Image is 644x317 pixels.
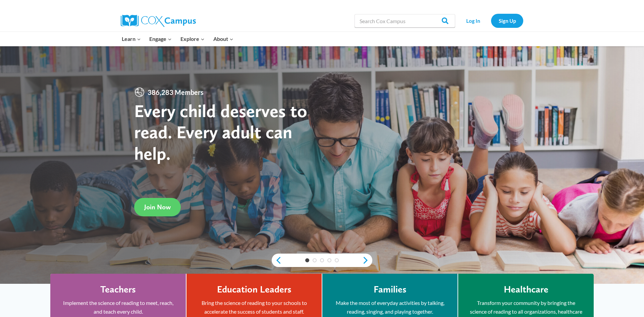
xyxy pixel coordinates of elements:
[213,35,233,43] span: About
[362,256,372,264] a: next
[374,284,407,295] h4: Families
[305,258,309,262] a: 1
[313,258,317,262] a: 2
[335,258,339,262] a: 5
[117,32,237,46] nav: Primary Navigation
[355,14,455,28] input: Search Cox Campus
[332,299,447,316] p: Make the most of everyday activities by talking, reading, singing, and playing together.
[272,256,282,264] a: previous
[320,258,324,262] a: 3
[197,299,312,316] p: Bring the science of reading to your schools to accelerate the success of students and staff.
[217,284,291,295] h4: Education Leaders
[144,203,171,211] span: Join Now
[121,15,196,27] img: Cox Campus
[327,258,331,262] a: 4
[459,14,523,28] nav: Secondary Navigation
[272,254,372,267] div: content slider buttons
[491,14,523,28] a: Sign Up
[149,35,172,43] span: Engage
[145,87,206,98] span: 386,283 Members
[60,299,176,316] p: Implement the science of reading to meet, reach, and teach every child.
[134,100,307,164] strong: Every child deserves to read. Every adult can help.
[459,14,488,28] a: Log In
[504,284,548,295] h4: Healthcare
[122,35,141,43] span: Learn
[100,284,136,295] h4: Teachers
[180,35,205,43] span: Explore
[134,198,181,216] a: Join Now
